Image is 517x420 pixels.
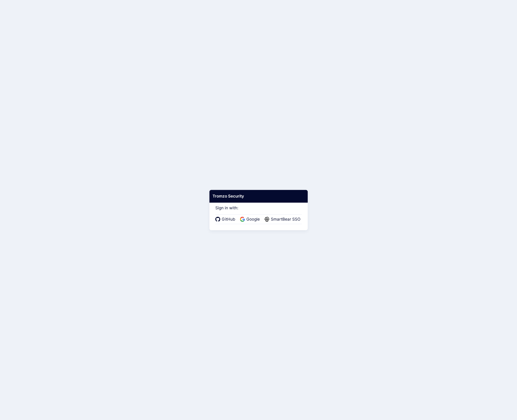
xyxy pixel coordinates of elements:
[240,216,261,222] a: Google
[215,216,237,222] a: GitHub
[209,190,308,203] div: Tromzo Security
[220,216,237,222] span: GitHub
[264,216,302,222] a: SmartBear SSO
[269,216,302,222] span: SmartBear SSO
[245,216,261,222] span: Google
[215,199,302,224] div: Sign in with:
